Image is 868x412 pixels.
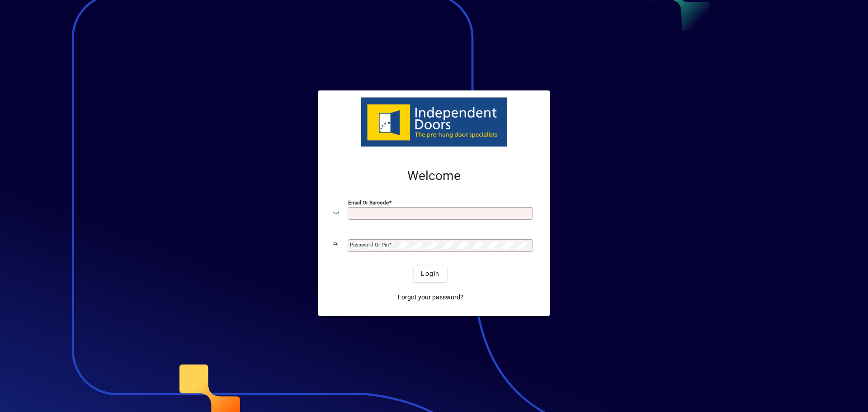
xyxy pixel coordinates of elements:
button: Login [414,265,447,282]
mat-label: Password or Pin [350,242,389,248]
mat-label: Email or Barcode [348,199,389,206]
span: Login [421,269,439,279]
span: Forgot your password? [398,293,463,302]
h2: Welcome [333,168,535,184]
a: Forgot your password? [394,289,467,305]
